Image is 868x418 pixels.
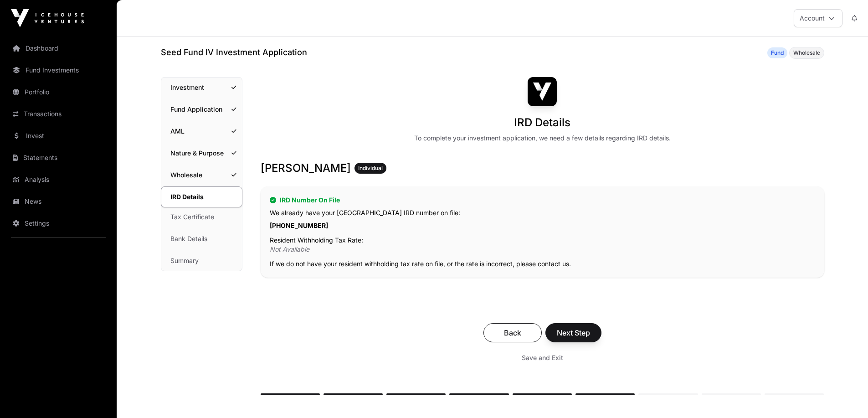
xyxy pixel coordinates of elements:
[270,221,815,230] p: [PHONE_NUMBER]
[7,213,109,233] a: Settings
[270,259,815,268] p: If we do not have your resident withholding tax rate on file, or the rate is incorrect, please co...
[793,49,820,57] span: Wholesale
[7,148,109,168] a: Statements
[270,196,815,205] h2: IRD Number On File
[557,327,590,338] span: Next Step
[7,60,109,80] a: Fund Investments
[528,77,557,106] img: Seed Fund IV
[822,374,868,418] iframe: Chat Widget
[522,353,563,362] span: Save and Exit
[483,323,542,342] button: Back
[161,121,242,141] a: AML
[7,170,109,190] a: Analysis
[794,9,842,27] button: Account
[11,9,84,27] img: Icehouse Ventures Logo
[161,165,242,185] a: Wholesale
[7,104,109,124] a: Transactions
[161,251,242,271] a: Summary
[270,245,815,254] p: Not Available
[270,208,815,217] p: We already have your [GEOGRAPHIC_DATA] IRD number on file:
[7,38,109,58] a: Dashboard
[495,327,530,338] span: Back
[161,229,242,249] a: Bank Details
[161,99,242,119] a: Fund Application
[545,323,601,342] button: Next Step
[7,82,109,102] a: Portfolio
[7,126,109,146] a: Invest
[161,143,242,163] a: Nature & Purpose
[514,115,570,130] h1: IRD Details
[414,134,671,143] div: To complete your investment application, we need a few details regarding IRD details.
[161,207,242,227] a: Tax Certificate
[161,186,242,207] a: IRD Details
[161,77,242,98] a: Investment
[7,191,109,212] a: News
[358,165,383,172] span: Individual
[511,350,574,366] button: Save and Exit
[161,46,307,59] h1: Seed Fund IV Investment Application
[270,236,815,245] p: Resident Withholding Tax Rate:
[771,49,784,57] span: Fund
[261,161,824,175] h3: [PERSON_NAME]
